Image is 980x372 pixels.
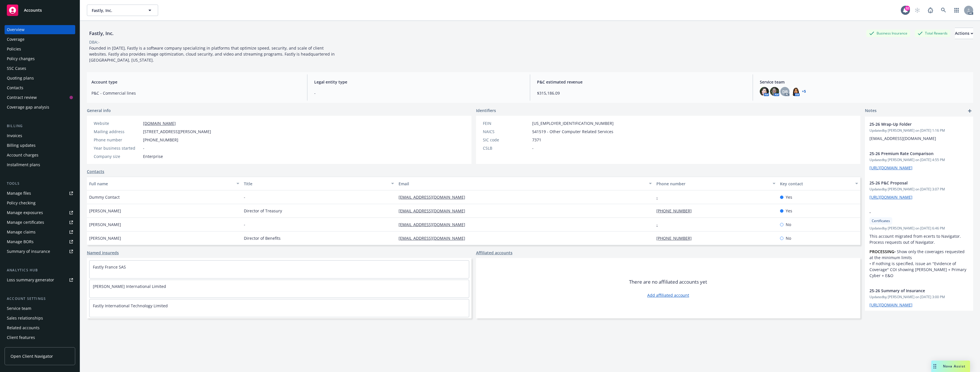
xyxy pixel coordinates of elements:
[5,160,75,169] a: Installment plans
[7,208,43,217] div: Manage exposures
[782,89,788,95] span: DB
[7,304,31,313] div: Service team
[399,222,470,227] a: [EMAIL_ADDRESS][DOMAIN_NAME]
[5,131,75,140] a: Invoices
[5,333,75,342] a: Client features
[143,153,163,159] span: Enterprise
[869,128,969,133] span: Updated by [PERSON_NAME] on [DATE] 1:16 PM
[7,151,38,160] div: Account charges
[656,181,769,187] div: Phone number
[7,323,40,332] div: Related accounts
[865,283,973,312] div: 25-26 Summary of InsuranceUpdatedby [PERSON_NAME] on [DATE] 3:00 PM[URL][DOMAIN_NAME]
[94,120,141,126] div: Website
[966,107,973,114] a: add
[7,54,35,63] div: Policy changes
[7,218,44,227] div: Manage certificates
[802,90,806,93] a: +5
[5,151,75,160] a: Account charges
[5,181,75,186] div: Tools
[656,194,662,200] a: -
[93,284,166,289] a: [PERSON_NAME] International Limited
[869,157,969,162] span: Updated by [PERSON_NAME] on [DATE] 4:55 PM
[5,54,75,63] a: Policy changes
[865,107,877,114] span: Notes
[786,194,792,200] span: Yes
[5,208,75,217] span: Manage exposures
[656,235,696,241] a: [PHONE_NUMBER]
[89,45,336,63] span: Founded in [DATE], Fastly is a software company specializing in platforms that optimize speed, se...
[7,189,31,198] div: Manage files
[5,74,75,83] a: Quoting plans
[647,292,689,298] a: Add affiliated account
[244,235,281,241] span: Director of Benefits
[7,131,22,140] div: Invoices
[770,87,779,96] img: photo
[89,235,121,241] span: [PERSON_NAME]
[951,5,962,16] a: Switch app
[7,333,35,342] div: Client features
[244,181,388,187] div: Title
[483,145,530,151] div: CSLB
[5,2,75,18] a: Accounts
[5,237,75,246] a: Manage BORs
[399,208,470,214] a: [EMAIL_ADDRESS][DOMAIN_NAME]
[925,5,936,16] a: Report a Bug
[94,129,141,135] div: Mailing address
[7,160,40,169] div: Installment plans
[786,235,791,241] span: No
[5,35,75,44] a: Coverage
[89,194,120,200] span: Dummy Contact
[94,153,141,159] div: Company size
[955,28,973,39] button: Actions
[476,107,496,113] span: Identifiers
[11,353,53,359] span: Open Client Navigator
[476,250,513,256] a: Affiliated accounts
[869,288,954,294] span: 25-26 Summary of Insurance
[532,120,614,126] span: [US_EMPLOYER_IDENTIFICATION_NUMBER]
[94,145,141,151] div: Year business started
[92,7,141,13] span: Fastly, Inc.
[5,93,75,102] a: Contract review
[760,79,969,85] span: Service team
[7,83,23,92] div: Contacts
[865,175,973,205] div: 25-26 P&C ProposalUpdatedby [PERSON_NAME] on [DATE] 3:07 PM[URL][DOMAIN_NAME]
[760,87,769,96] img: photo
[786,221,791,227] span: No
[786,208,792,214] span: Yes
[532,129,613,135] span: 541519 - Other Computer Related Services
[143,129,211,135] span: [STREET_ADDRESS][PERSON_NAME]
[778,177,860,190] button: Key contact
[87,168,104,174] a: Contacts
[780,181,852,187] div: Key contact
[869,136,936,141] span: [EMAIL_ADDRESS][DOMAIN_NAME]
[869,226,969,231] span: Updated by [PERSON_NAME] on [DATE] 6:46 PM
[7,198,36,208] div: Policy checking
[869,294,969,300] span: Updated by [PERSON_NAME] on [DATE] 3:00 PM
[869,233,969,245] p: This account migrated from ecerts to Navigator. Process requests out of Navigator.
[399,181,646,187] div: Email
[5,103,75,112] a: Coverage gap analysis
[7,25,24,34] div: Overview
[931,361,970,372] button: Nova Assist
[5,83,75,92] a: Contacts
[865,205,973,283] div: -CertificatesUpdatedby [PERSON_NAME] on [DATE] 6:46 PMThis account migrated from ecerts to Naviga...
[93,303,168,308] a: Fastly International Technology Limited
[314,79,523,85] span: Legal entity type
[866,30,910,37] div: Business Insurance
[5,267,75,273] div: Analytics hub
[399,194,470,200] a: [EMAIL_ADDRESS][DOMAIN_NAME]
[7,35,24,44] div: Coverage
[242,177,396,190] button: Title
[91,90,300,96] span: P&C - Commercial lines
[7,74,34,83] div: Quoting plans
[7,93,37,102] div: Contract review
[912,5,923,16] a: Start snowing
[483,120,530,126] div: FEIN
[89,39,100,45] div: DBA: -
[869,194,912,200] a: [URL][DOMAIN_NAME]
[537,79,746,85] span: P&C estimated revenue
[24,8,42,13] span: Accounts
[7,275,54,284] div: Loss summary generator
[5,218,75,227] a: Manage certificates
[7,44,21,54] div: Policies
